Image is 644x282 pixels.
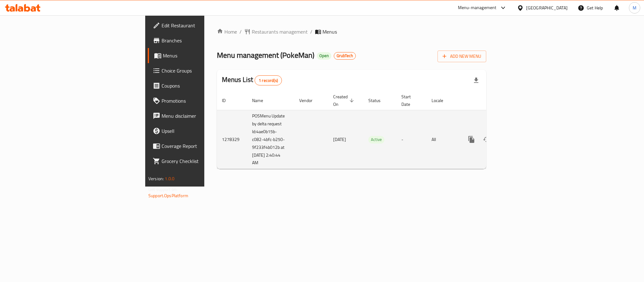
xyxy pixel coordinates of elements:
span: Coverage Report [162,142,248,150]
a: Coupons [148,78,253,93]
span: Promotions [162,97,248,105]
th: Actions [459,91,529,110]
span: Start Date [401,93,419,108]
span: Edit Restaurant [162,22,248,29]
li: / [310,28,312,35]
span: Upsell [162,127,248,135]
span: Choice Groups [162,67,248,74]
div: Active [368,136,384,144]
span: Restaurants management [252,28,308,35]
span: GrubTech [334,53,355,58]
span: Locale [432,97,451,104]
td: All [427,110,459,169]
a: Upsell [148,123,253,138]
button: Add New Menu [438,51,486,62]
span: Get support on: [148,185,177,193]
span: Created On [333,93,356,108]
span: Menus [322,28,337,35]
span: Menu management ( PokeMan ) [217,48,314,62]
a: Restaurants management [244,28,308,35]
div: Menu-management [458,4,497,12]
a: Menu disclaimer [148,108,253,123]
span: Menu disclaimer [162,112,248,120]
a: Menus [148,48,253,63]
span: Vendor [299,97,321,104]
div: Open [317,52,331,60]
span: Grocery Checklist [162,157,248,165]
div: [GEOGRAPHIC_DATA] [526,4,568,11]
span: Menus [163,52,248,59]
span: M [633,4,636,11]
span: Branches [162,37,248,44]
td: - [396,110,427,169]
span: 1.0.0 [165,175,174,183]
a: Branches [148,33,253,48]
a: Choice Groups [148,63,253,78]
a: Support.OpsPlatform [148,192,188,200]
table: enhanced table [217,91,529,169]
a: Promotions [148,93,253,108]
button: more [464,132,479,147]
span: Active [368,136,384,143]
td: POSMenu Update by delta request Id:4ae0b15b-c082-4bfc-b250-9f233f4b012b at [DATE] 2:40:44 AM [247,110,294,169]
span: Status [368,97,389,104]
span: ID [222,97,234,104]
button: Change Status [479,132,494,147]
nav: breadcrumb [217,28,486,35]
span: 1 record(s) [255,78,282,84]
span: Version: [148,175,164,183]
a: Coverage Report [148,138,253,154]
span: Add New Menu [443,52,481,60]
div: Export file [469,73,484,88]
a: Edit Restaurant [148,18,253,33]
a: Grocery Checklist [148,154,253,169]
span: Coupons [162,82,248,89]
span: Name [252,97,271,104]
span: [DATE] [333,135,346,144]
span: Open [317,53,331,58]
h2: Menus List [222,75,282,85]
div: Total records count [255,75,282,85]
